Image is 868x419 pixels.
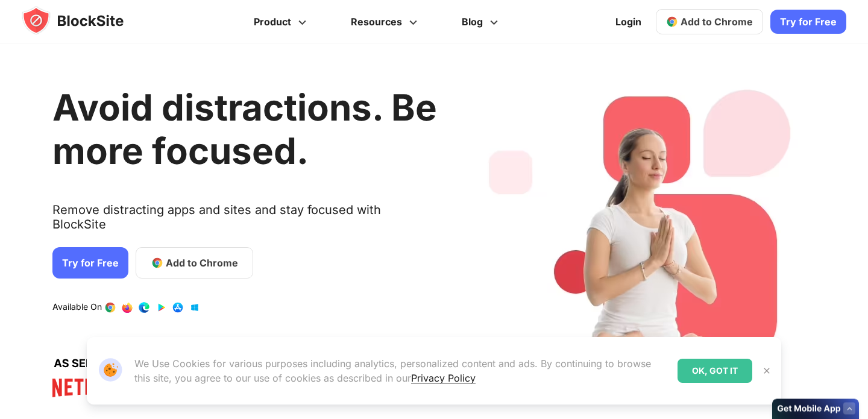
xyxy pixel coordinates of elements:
a: Login [608,7,649,36]
a: Privacy Policy [411,372,476,384]
img: Close [762,366,772,376]
text: Available On [52,301,102,313]
a: Add to Chrome [136,247,253,279]
a: Add to Chrome [656,9,763,34]
text: Remove distracting apps and sites and stay focused with BlockSite [52,203,437,241]
p: We Use Cookies for various purposes including analytics, personalized content and ads. By continu... [134,356,668,385]
img: chrome-icon.svg [666,16,678,28]
div: OK, GOT IT [678,359,752,383]
span: Add to Chrome [681,16,753,28]
a: Try for Free [770,10,846,34]
a: Try for Free [52,247,128,279]
button: Close [759,363,775,379]
img: blocksite-icon.5d769676.svg [22,6,147,35]
h1: Avoid distractions. Be more focused. [52,86,437,172]
span: Add to Chrome [166,256,238,270]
